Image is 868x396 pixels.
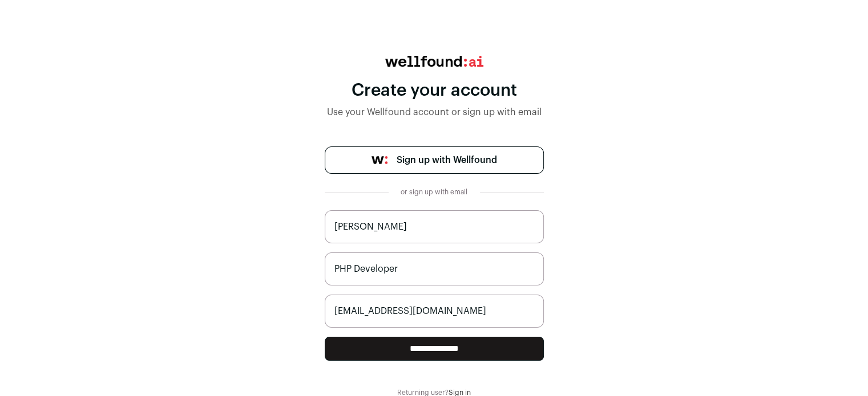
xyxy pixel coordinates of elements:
input: name@work-email.com [325,295,544,328]
a: Sign in [449,389,471,396]
input: Jane Smith [325,210,544,243]
span: Sign up with Wellfound [397,153,497,167]
a: Sign up with Wellfound [325,146,544,174]
div: Create your account [325,80,544,101]
div: or sign up with email [398,187,471,197]
img: wellfound-symbol-flush-black-fb3c872781a75f747ccb3a119075da62bfe97bd399995f84a933054e44a575c4.png [372,156,387,164]
div: Use your Wellfound account or sign up with email [325,105,544,119]
img: wellfound:ai [385,56,483,67]
input: Job Title (i.e. CEO, Recruiter) [325,252,544,285]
